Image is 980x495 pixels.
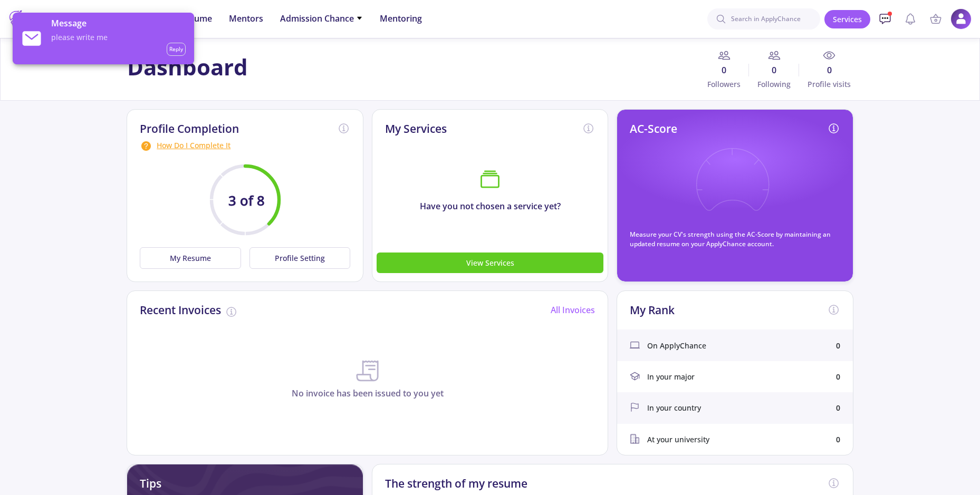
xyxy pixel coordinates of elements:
h2: Recent Invoices [140,304,221,317]
h2: AC-Score [630,122,677,135]
div: 0 [836,371,840,382]
h2: My Rank [630,304,675,317]
a: Profile Setting [245,247,350,269]
h2: My Services [385,122,447,135]
span: Admission Chance [280,12,363,25]
a: View Services [377,257,604,268]
h2: The strength of my resume [385,477,527,490]
span: 0 [749,64,799,76]
span: On ApplyChance [647,340,706,351]
button: Profile Setting [249,247,350,269]
div: 0 [836,402,840,413]
div: 0 [836,340,840,351]
input: Search in ApplyChance [707,8,820,30]
span: In your country [647,402,701,413]
a: My Resume [140,247,245,269]
p: Have you not chosen a service yet? [372,200,608,212]
span: Message [51,17,186,30]
span: Following [749,79,799,90]
button: My Resume [140,247,241,269]
span: 0 [699,64,749,76]
span: Reply [167,43,186,56]
p: No invoice has been issued to you yet [127,387,608,400]
div: 0 [836,434,840,445]
a: All Invoices [551,304,595,316]
div: How Do I Complete It [140,140,350,152]
div: please write me [51,32,167,43]
span: 0 [799,64,853,76]
span: Profile visits [799,79,853,90]
text: 3 of 8 [228,191,265,210]
span: Mentors [229,12,263,25]
span: At your university [647,434,709,445]
button: View Services [377,253,604,273]
span: Followers [699,79,749,90]
a: Services [824,10,870,28]
span: Mentoring [380,12,422,25]
span: In your major [647,371,695,382]
p: Measure your CV's strength using the AC-Score by maintaining an updated resume on your ApplyChanc... [630,230,840,249]
h1: Dashboard [127,54,248,80]
h2: Profile Completion [140,122,239,135]
h2: Tips [140,477,350,490]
